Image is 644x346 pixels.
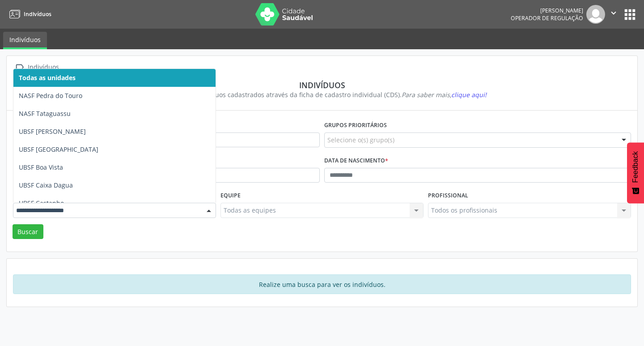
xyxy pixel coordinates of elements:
[19,199,64,207] span: UBSF Castanho
[511,7,583,14] div: [PERSON_NAME]
[627,142,644,203] button: Feedback - Mostrar pesquisa
[19,73,76,82] span: Todas as unidades
[3,32,47,49] a: Indivíduos
[622,7,638,22] button: apps
[402,90,487,99] i: Para saber mais,
[605,5,622,24] button: 
[26,61,60,74] div: Indivíduos
[327,135,394,145] span: Selecione o(s) grupo(s)
[13,224,43,239] button: Buscar
[324,154,388,168] label: Data de nascimento
[586,5,605,24] img: img
[428,189,468,203] label: Profissional
[511,14,583,22] span: Operador de regulação
[19,145,98,154] span: UBSF [GEOGRAPHIC_DATA]
[19,80,625,90] div: Indivíduos
[451,90,487,99] span: clique aqui!
[631,151,640,183] span: Feedback
[6,7,51,21] a: Indivíduos
[19,127,86,136] span: UBSF [PERSON_NAME]
[19,91,82,100] span: NASF Pedra do Touro
[19,181,73,189] span: UBSF Caixa Dagua
[19,163,63,171] span: UBSF Boa Vista
[13,61,60,74] a:  Indivíduos
[220,189,241,203] label: Equipe
[13,274,631,294] div: Realize uma busca para ver os indivíduos.
[13,61,26,74] i: 
[324,119,387,132] label: Grupos prioritários
[19,109,71,118] span: NASF Tataguassu
[24,10,51,18] span: Indivíduos
[19,90,625,99] div: Visualize os indivíduos cadastrados através da ficha de cadastro individual (CDS).
[609,8,619,18] i: 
